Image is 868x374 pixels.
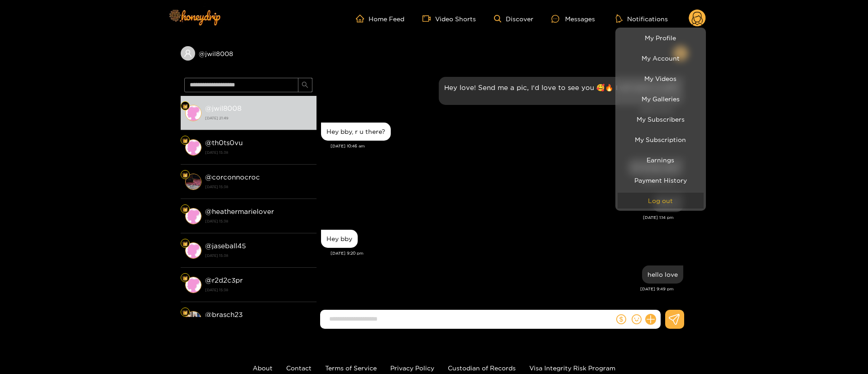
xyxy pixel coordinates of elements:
a: My Account [618,50,704,66]
a: Earnings [618,152,704,168]
a: My Subscription [618,132,704,147]
a: My Galleries [618,91,704,107]
a: My Videos [618,71,704,86]
button: Log out [618,193,704,208]
a: My Profile [618,30,704,46]
a: My Subscribers [618,111,704,127]
a: Payment History [618,172,704,188]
